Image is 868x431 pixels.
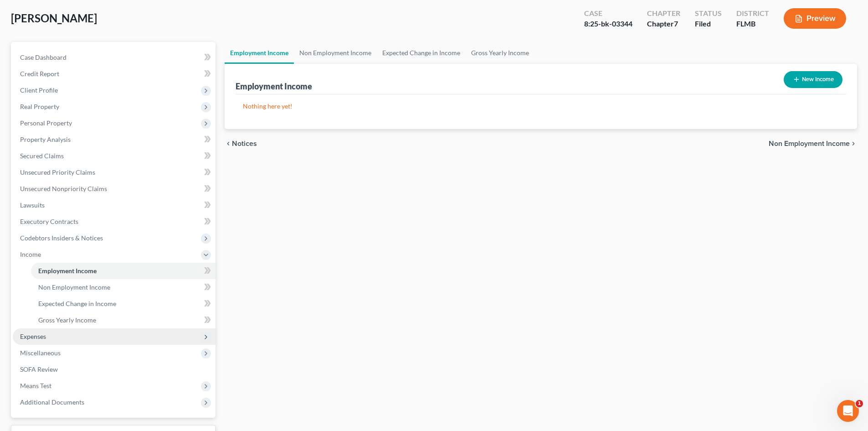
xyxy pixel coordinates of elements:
a: Expected Change in Income [31,296,216,312]
span: Client Profile [20,86,58,94]
span: Lawsuits [20,201,45,209]
span: Notices [232,140,257,147]
div: Status [695,8,722,19]
span: Case Dashboard [20,53,67,61]
span: Means Test [20,382,51,389]
div: District [736,8,769,19]
a: Property Analysis [13,131,216,148]
span: Employment Income [38,267,97,275]
a: Non Employment Income [294,42,377,64]
div: Chapter [647,19,680,29]
button: Preview [784,8,846,29]
span: Miscellaneous [20,349,61,357]
span: Expenses [20,332,46,340]
span: Personal Property [20,119,72,127]
div: Chapter [647,8,680,19]
span: 1 [856,400,863,407]
span: [PERSON_NAME] [11,11,97,25]
span: Income [20,250,41,258]
a: Employment Income [31,263,216,279]
button: Non Employment Income chevron_right [769,140,857,147]
a: Gross Yearly Income [31,312,216,328]
span: Unsecured Priority Claims [20,168,95,176]
iframe: Intercom live chat [837,400,859,422]
a: Employment Income [225,42,294,64]
span: Executory Contracts [20,218,78,225]
div: Employment Income [236,81,312,92]
button: New Income [784,71,842,88]
a: Gross Yearly Income [466,42,534,64]
span: Additional Documents [20,398,84,406]
i: chevron_left [225,140,232,147]
div: Case [584,8,632,19]
a: Executory Contracts [13,213,216,230]
span: 7 [674,19,678,28]
span: Property Analysis [20,135,71,143]
span: Gross Yearly Income [38,316,96,324]
div: 8:25-bk-03344 [584,19,632,29]
span: Credit Report [20,70,59,78]
a: Secured Claims [13,148,216,164]
span: Real Property [20,103,59,110]
span: Non Employment Income [769,140,850,147]
a: Unsecured Nonpriority Claims [13,181,216,197]
span: Unsecured Nonpriority Claims [20,185,107,192]
a: Unsecured Priority Claims [13,164,216,181]
a: Lawsuits [13,197,216,213]
span: Codebtors Insiders & Notices [20,234,103,242]
div: Filed [695,19,722,29]
a: Case Dashboard [13,49,216,66]
a: Credit Report [13,66,216,82]
span: Secured Claims [20,152,64,160]
i: chevron_right [850,140,857,147]
span: Non Employment Income [38,283,110,291]
a: SOFA Review [13,361,216,378]
p: Nothing here yet! [243,102,839,111]
div: FLMB [736,19,769,29]
button: chevron_left Notices [225,140,257,147]
a: Non Employment Income [31,279,216,296]
span: SOFA Review [20,365,58,373]
span: Expected Change in Income [38,300,116,307]
a: Expected Change in Income [377,42,466,64]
